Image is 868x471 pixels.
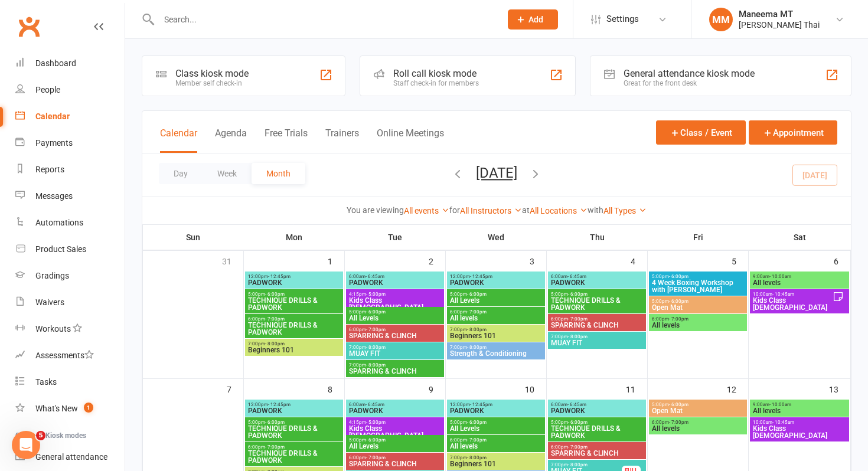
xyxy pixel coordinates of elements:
div: Reports [35,165,64,174]
th: Sat [749,225,851,250]
span: 1 [84,403,93,413]
span: - 6:00pm [366,309,386,315]
a: Product Sales [15,236,125,263]
span: - 12:45pm [470,274,492,279]
span: Open Mat [651,407,745,414]
span: 5:00pm [247,420,341,425]
span: - 6:00pm [265,420,285,425]
span: 12:00pm [449,274,543,279]
span: - 10:45am [772,292,794,297]
button: Free Trials [265,127,308,153]
button: Class / Event [656,120,746,145]
th: Wed [446,225,547,250]
span: 7:00pm [449,327,543,332]
span: All levels [752,279,847,286]
span: - 5:00pm [366,292,386,297]
span: 4:15pm [348,292,442,297]
a: Payments [15,130,125,156]
span: Kids Class [DEMOGRAPHIC_DATA] [348,297,442,311]
th: Fri [648,225,749,250]
span: SPARRING & CLINCH [550,322,644,329]
div: 5 [732,251,748,270]
button: Add [508,9,558,30]
span: SPARRING & CLINCH [348,332,442,339]
span: - 6:45am [567,274,586,279]
div: Member self check-in [175,79,249,87]
div: People [35,85,60,94]
a: Automations [15,210,125,236]
div: Class kiosk mode [175,68,249,79]
span: - 7:00pm [568,444,588,450]
div: 9 [429,379,445,398]
span: All levels [651,425,745,432]
span: 6:00am [550,402,644,407]
span: SPARRING & CLINCH [348,368,442,375]
div: Automations [35,218,83,227]
span: 12:00pm [449,402,543,407]
div: 12 [727,379,748,398]
span: - 7:00pm [669,420,688,425]
span: - 6:00pm [568,420,588,425]
a: Workouts [15,316,125,342]
span: - 7:00pm [467,309,487,315]
span: MUAY FIT [348,350,442,357]
button: Agenda [215,127,247,153]
span: - 7:00pm [568,316,588,322]
span: - 7:00pm [366,327,386,332]
div: 1 [328,251,344,270]
a: All Instructors [460,206,522,215]
span: - 8:00pm [366,345,386,350]
a: Messages [15,183,125,210]
span: - 6:00pm [669,402,688,407]
th: Mon [244,225,345,250]
span: - 10:00am [769,274,791,279]
a: Assessments [15,342,125,369]
span: 12:00pm [247,402,341,407]
span: 6:00pm [449,309,543,315]
span: 7:00pm [449,345,543,350]
span: TECHNIQUE DRILLS & PADWORK [247,425,341,439]
a: Waivers [15,289,125,316]
div: 3 [530,251,546,270]
span: 5:00pm [449,292,543,297]
span: - 6:00pm [467,420,487,425]
th: Tue [345,225,446,250]
span: - 6:00pm [265,292,285,297]
span: TECHNIQUE DRILLS & PADWORK [247,322,341,336]
span: 6:00pm [550,316,644,322]
span: 6:00pm [348,327,442,332]
span: - 7:00pm [669,316,688,322]
div: 7 [227,379,243,398]
span: - 7:00pm [366,455,386,460]
span: 6:00pm [247,444,341,450]
span: Add [528,15,543,24]
span: - 6:45am [567,402,586,407]
span: - 12:45pm [268,274,291,279]
span: 4 Week Boxing Workshop with [PERSON_NAME] [651,279,745,293]
div: 31 [222,251,243,270]
span: 5:00pm [247,292,341,297]
div: 8 [328,379,344,398]
span: 7:00pm [348,362,442,368]
span: - 8:00pm [568,334,588,339]
div: Dashboard [35,58,76,68]
strong: at [522,205,530,215]
div: 2 [429,251,445,270]
span: 5:00pm [550,420,644,425]
span: All Levels [348,315,442,322]
div: 13 [829,379,850,398]
div: Assessments [35,351,94,360]
span: - 6:45am [366,402,384,407]
span: All Levels [449,297,543,304]
span: 6:00am [550,274,644,279]
span: 7:00pm [449,455,543,460]
span: 6:00pm [449,437,543,443]
button: Online Meetings [377,127,444,153]
span: 5:00pm [651,274,745,279]
a: All Locations [530,206,588,215]
div: 11 [626,379,647,398]
span: - 8:00pm [265,341,285,346]
div: 6 [834,251,850,270]
span: 10:00am [752,292,833,297]
span: Kids Class [DEMOGRAPHIC_DATA] [752,297,833,311]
